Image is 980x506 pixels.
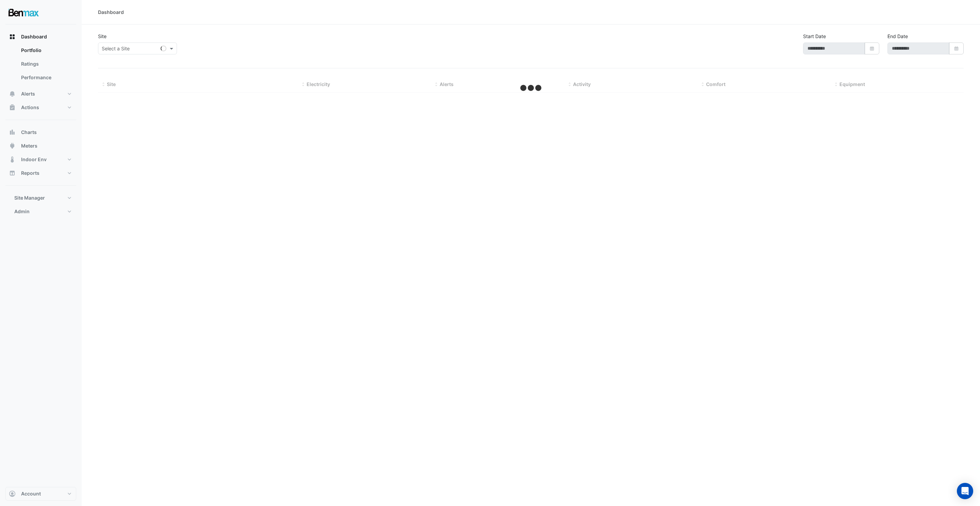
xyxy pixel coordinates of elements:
app-icon: Alerts [9,90,16,97]
button: Dashboard [5,30,76,44]
a: Portfolio [16,44,76,57]
button: Charts [5,125,76,139]
span: Alerts [21,90,35,97]
div: Dashboard [98,9,124,16]
span: Alerts [440,81,454,87]
span: Charts [21,129,37,136]
label: Site [98,33,107,40]
span: Reports [21,170,39,176]
span: Dashboard [21,33,47,40]
button: Indoor Env [5,153,76,166]
app-icon: Dashboard [9,33,16,40]
span: Equipment [839,81,865,87]
div: Dashboard [5,44,76,87]
span: Actions [21,104,39,111]
span: Meters [21,142,37,149]
button: Admin [5,205,76,218]
span: Electricity [307,81,330,87]
button: Reports [5,166,76,180]
label: Start Date [803,33,826,40]
img: Company Logo [8,5,39,19]
span: Site [107,81,116,87]
app-icon: Meters [9,142,16,149]
button: Site Manager [5,191,76,205]
span: Site Manager [14,195,45,201]
button: Alerts [5,87,76,101]
app-icon: Reports [9,170,16,176]
app-icon: Indoor Env [9,156,16,163]
button: Actions [5,101,76,114]
app-icon: Charts [9,129,16,136]
span: Admin [14,208,30,215]
span: Account [21,490,41,497]
div: Open Intercom Messenger [957,483,973,499]
a: Ratings [16,57,76,71]
button: Account [5,487,76,501]
span: Indoor Env [21,156,47,163]
label: End Date [887,33,908,40]
app-icon: Actions [9,104,16,111]
button: Meters [5,139,76,153]
a: Performance [16,71,76,84]
span: Activity [573,81,591,87]
span: Comfort [706,81,725,87]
